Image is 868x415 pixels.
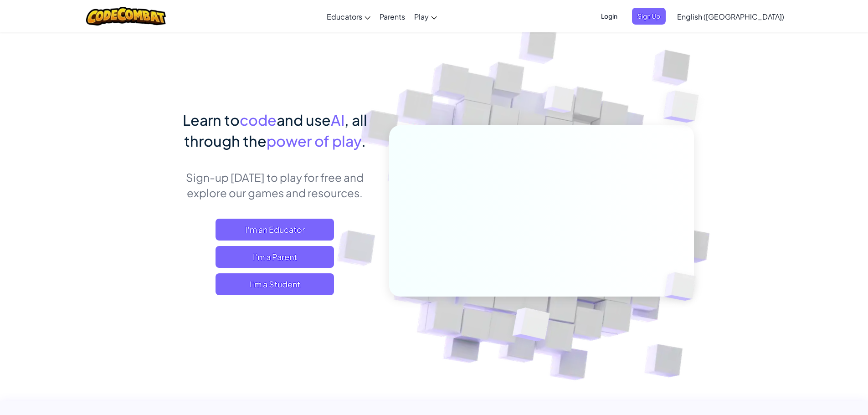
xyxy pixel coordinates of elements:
[677,12,784,21] span: English ([GEOGRAPHIC_DATA])
[375,4,410,29] a: Parents
[175,169,375,200] p: Sign-up [DATE] to play for free and explore our games and resources.
[277,111,331,129] span: and use
[596,8,623,25] button: Login
[410,4,442,29] a: Play
[527,68,592,136] img: Overlap cubes
[331,111,344,129] span: AI
[361,132,366,150] span: .
[240,111,277,129] span: code
[216,246,334,268] a: I'm a Parent
[645,68,724,145] img: Overlap cubes
[86,7,166,26] img: CodeCombat logo
[322,4,375,29] a: Educators
[216,219,334,241] a: I'm an Educator
[267,132,361,150] span: power of play
[490,288,571,364] img: Overlap cubes
[673,4,789,29] a: English ([GEOGRAPHIC_DATA])
[183,111,240,129] span: Learn to
[649,253,717,320] img: Overlap cubes
[216,273,334,295] button: I'm a Student
[632,8,666,25] button: Sign Up
[327,12,362,21] span: Educators
[414,12,429,21] span: Play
